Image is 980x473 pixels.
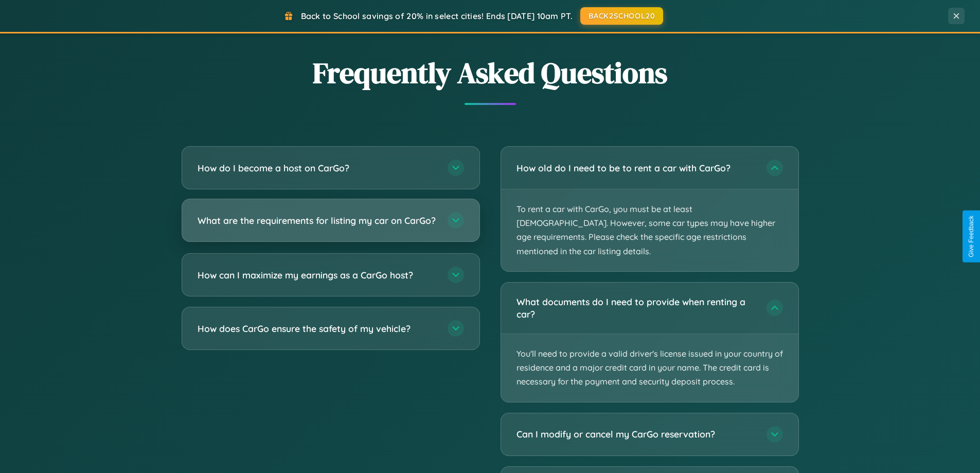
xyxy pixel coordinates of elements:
h3: What documents do I need to provide when renting a car? [516,295,756,321]
h3: What are the requirements for listing my car on CarGo? [198,214,437,227]
h3: How do I become a host on CarGo? [198,162,437,174]
h3: How does CarGo ensure the safety of my vehicle? [198,322,437,335]
h3: How can I maximize my earnings as a CarGo host? [198,269,437,282]
h3: How old do I need to be to rent a car with CarGo? [516,162,756,174]
p: You'll need to provide a valid driver's license issued in your country of residence and a major c... [501,334,798,402]
h2: Frequently Asked Questions [182,53,799,93]
p: To rent a car with CarGo, you must be at least [DEMOGRAPHIC_DATA]. However, some car types may ha... [501,189,798,271]
div: Give Feedback [968,216,975,257]
button: BACK2SCHOOL20 [580,7,663,25]
h3: Can I modify or cancel my CarGo reservation? [516,428,756,441]
span: Back to School savings of 20% in select cities! Ends [DATE] 10am PT. [301,11,573,21]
